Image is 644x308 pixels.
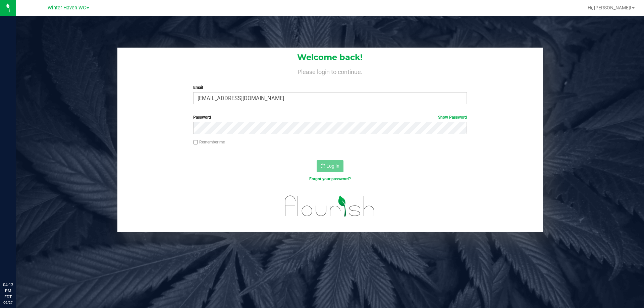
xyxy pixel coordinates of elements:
[193,115,211,120] span: Password
[193,140,198,145] input: Remember me
[309,177,351,181] a: Forgot your password?
[48,5,86,11] span: Winter Haven WC
[588,5,631,10] span: Hi, [PERSON_NAME]!
[117,53,543,62] h1: Welcome back!
[193,139,225,145] label: Remember me
[3,282,13,300] p: 04:13 PM EDT
[438,115,467,120] a: Show Password
[3,300,13,305] p: 09/27
[277,189,383,223] img: flourish_logo.svg
[193,84,467,90] label: Email
[117,67,543,75] h4: Please login to continue.
[326,163,339,169] span: Log In
[317,160,343,172] button: Log In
